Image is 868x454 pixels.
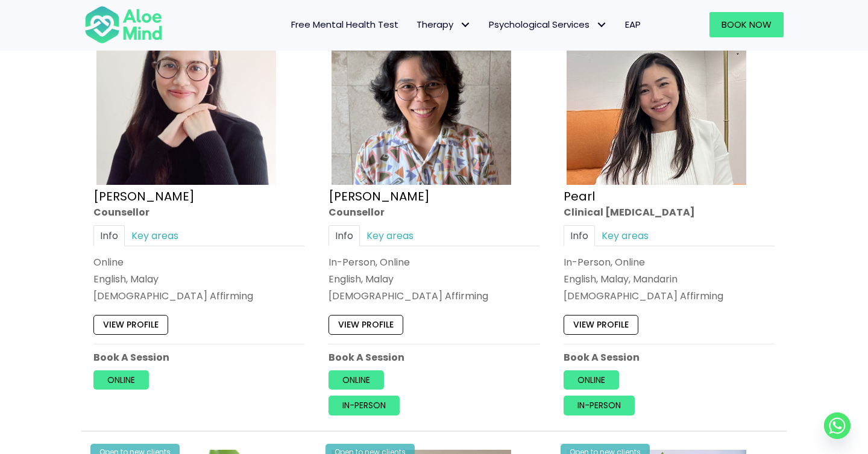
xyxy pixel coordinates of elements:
a: [PERSON_NAME] [329,188,430,205]
p: English, Malay, Mandarin [564,272,775,286]
a: Pearl [564,188,595,205]
span: Psychological Services [489,18,607,31]
div: [DEMOGRAPHIC_DATA] Affirming [93,290,304,303]
div: Counsellor [329,205,539,219]
div: Online [93,255,304,269]
span: Therapy [417,18,471,31]
span: Therapy: submenu [456,16,474,34]
a: View profile [564,316,638,335]
a: Psychological ServicesPsychological Services: submenu [480,12,616,37]
a: View profile [93,316,168,335]
a: Info [93,225,125,246]
p: Book A Session [93,350,304,364]
a: Key areas [125,225,185,246]
img: Pearl photo [567,5,746,185]
a: EAP [616,12,650,37]
p: English, Malay [93,272,304,286]
p: Book A Session [329,350,539,364]
a: TherapyTherapy: submenu [407,12,480,37]
a: In-person [564,396,635,415]
p: Book A Session [564,350,775,364]
a: In-person [329,396,400,415]
a: View profile [329,316,403,335]
img: zafeera counsellor [332,5,511,185]
a: Key areas [360,225,420,246]
a: Key areas [595,225,655,246]
a: Free Mental Health Test [282,12,407,37]
p: English, Malay [329,272,539,286]
a: Online [564,370,619,390]
a: Book Now [709,12,784,37]
span: Psychological Services: submenu [593,16,610,34]
div: Counsellor [93,205,304,219]
div: Clinical [MEDICAL_DATA] [564,205,775,219]
a: Online [329,370,384,390]
a: [PERSON_NAME] [93,188,195,205]
img: Aloe mind Logo [84,5,163,45]
span: Free Mental Health Test [291,18,398,31]
a: Online [93,370,149,390]
div: In-Person, Online [564,255,775,269]
a: Whatsapp [824,412,851,439]
div: In-Person, Online [329,255,539,269]
span: Book Now [722,18,772,31]
span: EAP [625,18,641,31]
img: Therapist Photo Update [96,5,276,185]
div: [DEMOGRAPHIC_DATA] Affirming [329,290,539,303]
nav: Menu [178,12,650,37]
a: Info [564,225,595,246]
div: [DEMOGRAPHIC_DATA] Affirming [564,290,775,303]
a: Info [329,225,360,246]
